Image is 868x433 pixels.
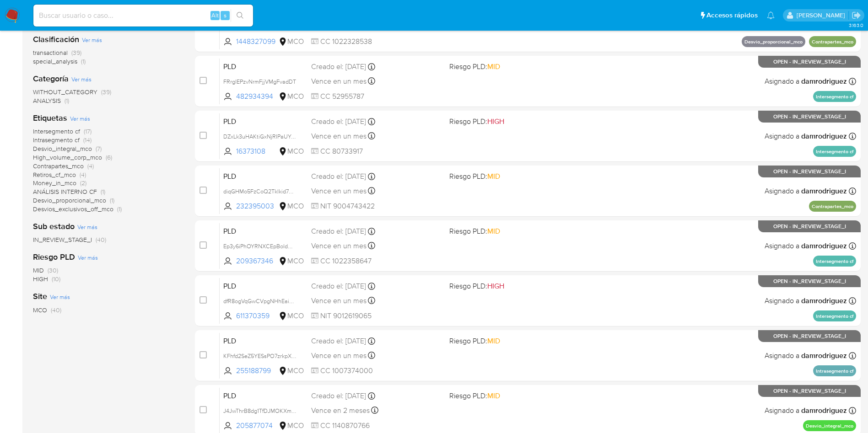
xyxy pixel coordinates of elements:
a: Salir [852,11,861,20]
span: Accesos rápidos [706,11,758,20]
span: Alt [211,11,219,20]
span: 3.163.0 [849,21,863,29]
input: Buscar usuario o caso... [33,10,253,21]
span: s [224,11,226,20]
p: damian.rodriguez@mercadolibre.com [797,11,848,20]
a: Notificaciones [767,11,775,19]
button: search-icon [231,9,249,22]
